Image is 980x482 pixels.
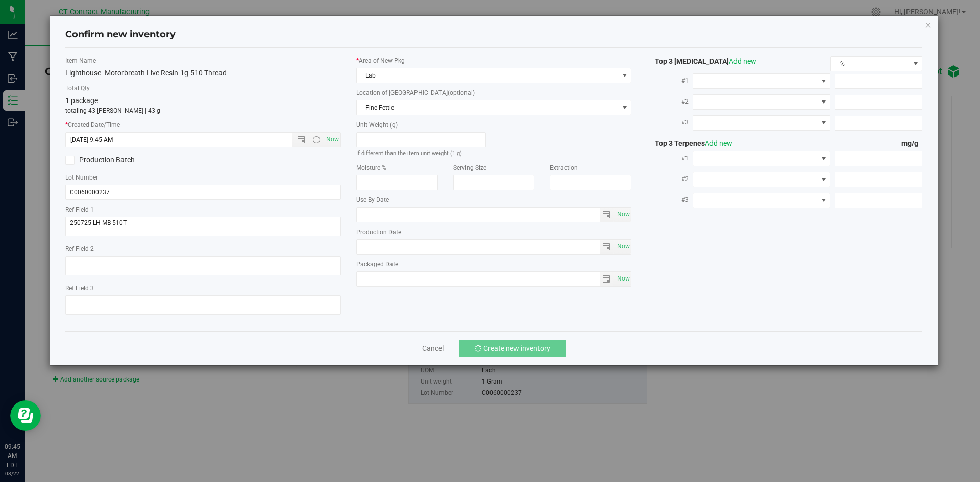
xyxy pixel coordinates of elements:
[618,100,631,115] span: select
[614,208,631,222] span: select
[65,56,341,65] label: Item Name
[453,163,535,172] label: Serving Size
[901,139,922,147] span: mg/g
[307,136,325,144] span: Open the time view
[356,227,632,237] label: Production Date
[356,195,632,205] label: Use By Date
[65,28,176,41] h4: Confirm new inventory
[693,94,830,110] span: NO DATA FOUND
[448,89,475,96] span: (optional)
[615,207,632,222] span: Set Current date
[292,136,310,144] span: Open the date view
[693,172,830,187] span: NO DATA FOUND
[65,96,98,105] span: 1 package
[459,340,566,357] button: Create new inventory
[614,240,631,254] span: select
[647,170,693,188] label: #2
[615,239,632,254] span: Set Current date
[356,120,486,130] label: Unit Weight (g)
[483,344,550,352] span: Create new inventory
[693,73,830,89] span: NO DATA FOUND
[356,88,632,97] label: Location of [GEOGRAPHIC_DATA]
[550,163,631,172] label: Extraction
[647,149,693,167] label: #1
[356,56,632,65] label: Area of New Pkg
[693,193,830,208] span: NO DATA FOUND
[693,115,830,131] span: NO DATA FOUND
[10,400,41,431] iframe: Resource center
[65,173,341,182] label: Lot Number
[831,57,909,71] span: %
[600,240,615,254] span: select
[647,57,756,65] span: Top 3 [MEDICAL_DATA]
[65,244,341,253] label: Ref Field 2
[647,139,732,147] span: Top 3 Terpenes
[614,272,631,286] span: select
[615,271,632,286] span: Set Current date
[65,284,341,293] label: Ref Field 3
[600,208,615,222] span: select
[356,163,438,172] label: Moisture %
[600,272,615,286] span: select
[324,132,341,147] span: Set Current date
[357,68,619,83] span: Lab
[356,260,632,269] label: Packaged Date
[647,191,693,209] label: #3
[356,150,462,157] small: If different than the item unit weight (1 g)
[65,84,341,93] label: Total Qty
[65,155,195,165] label: Production Batch
[705,139,732,147] a: Add new
[647,71,693,90] label: #1
[65,106,341,115] p: totaling 43 [PERSON_NAME] | 43 g
[65,120,341,130] label: Created Date/Time
[693,151,830,166] span: NO DATA FOUND
[65,68,341,79] div: Lighthouse- Motorbreath Live Resin-1g-510 Thread
[647,92,693,111] label: #2
[65,205,341,214] label: Ref Field 1
[647,113,693,132] label: #3
[357,100,619,115] span: Fine Fettle
[729,57,756,65] a: Add new
[422,343,444,353] a: Cancel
